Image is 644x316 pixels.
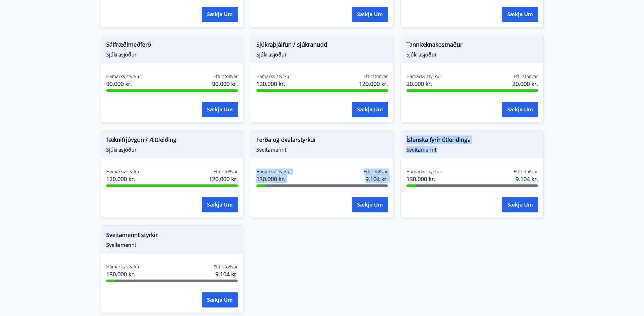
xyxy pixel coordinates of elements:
[106,231,238,241] span: Sveitamennt styrkir
[256,175,291,183] span: 130.000 kr.
[256,73,291,80] span: Hámarks styrkur
[215,270,238,278] span: 9.104 kr.
[406,168,441,175] span: Hámarks styrkur
[364,168,388,175] span: Eftirstöðvar
[106,40,238,51] span: Sálfræðimeðferð
[202,292,238,307] button: Sækja um
[502,197,538,212] button: Sækja um
[406,40,538,51] span: Tannlæknakostnaður
[256,135,388,146] span: Ferða og dvalarstyrkur
[514,168,538,175] span: Eftirstöðvar
[502,7,538,22] button: Sækja um
[406,135,538,146] span: Íslenska fyrir útlendinga
[256,51,388,58] span: Sjúkrasjóður
[364,73,388,80] span: Eftirstöðvar
[352,102,388,117] button: Sækja um
[106,270,141,278] span: 130.000 kr.
[256,168,291,175] span: Hámarks styrkur
[406,80,441,88] span: 20.000 kr.
[212,80,238,88] span: 90.000 kr.
[106,264,141,270] span: Hámarks styrkur
[213,168,238,175] span: Eftirstöðvar
[256,80,291,88] span: 120.000 kr.
[516,175,538,183] span: 9.104 kr.
[352,197,388,212] button: Sækja um
[202,102,238,117] button: Sækja um
[406,146,538,153] span: Sveitamennt
[512,80,538,88] span: 20.000 kr.
[106,146,238,153] span: Sjúkrasjóður
[106,80,141,88] span: 90.000 kr.
[209,175,238,183] span: 120.000 kr.
[256,40,388,51] span: Sjúkraþjálfun / sjúkranudd
[352,7,388,22] button: Sækja um
[359,80,388,88] span: 120.000 kr.
[106,175,141,183] span: 120.000 kr.
[213,264,238,270] span: Eftirstöðvar
[106,168,141,175] span: Hámarks styrkur
[256,146,388,153] span: Sveitamennt
[406,51,538,58] span: Sjúkrasjóður
[106,135,238,146] span: Tæknifrjóvgun / Ættleiðing
[106,73,141,80] span: Hámarks styrkur
[365,175,388,183] span: 9.104 kr.
[213,73,238,80] span: Eftirstöðvar
[406,175,441,183] span: 130.000 kr.
[514,73,538,80] span: Eftirstöðvar
[106,51,238,58] span: Sjúkrasjóður
[202,7,238,22] button: Sækja um
[406,73,441,80] span: Hámarks styrkur
[106,241,238,248] span: Sveitamennt
[202,197,238,212] button: Sækja um
[502,102,538,117] button: Sækja um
